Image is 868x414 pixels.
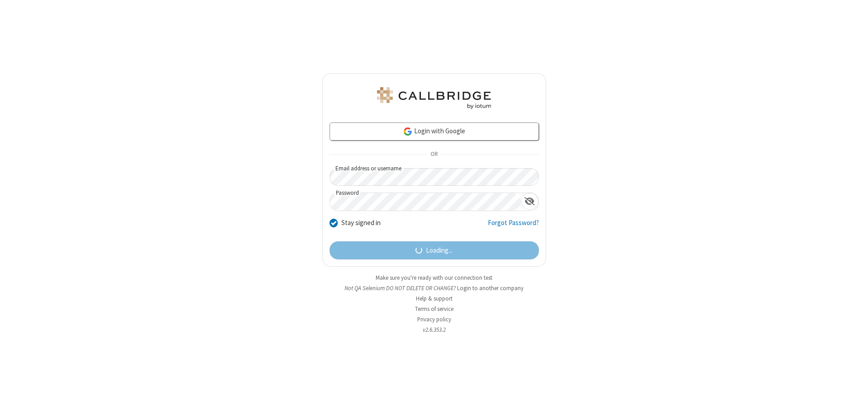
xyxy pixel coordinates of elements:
a: Help & support [416,295,453,302]
span: Loading... [426,245,453,256]
img: QA Selenium DO NOT DELETE OR CHANGE [375,87,493,109]
button: Login to another company [457,284,524,292]
li: v2.6.353.2 [322,325,546,334]
label: Stay signed in [341,218,381,228]
button: Loading... [330,241,539,259]
span: OR [427,148,441,161]
a: Privacy policy [417,315,451,323]
iframe: Chat [845,390,861,408]
li: Not QA Selenium DO NOT DELETE OR CHANGE? [322,284,546,292]
input: Email address or username [330,168,539,186]
img: google-icon.png [403,127,413,136]
a: Forgot Password? [488,218,539,235]
input: Password [330,193,521,211]
a: Make sure you're ready with our connection test [376,274,492,282]
div: Show password [521,193,538,210]
a: Terms of service [415,305,453,313]
a: Login with Google [330,122,539,141]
